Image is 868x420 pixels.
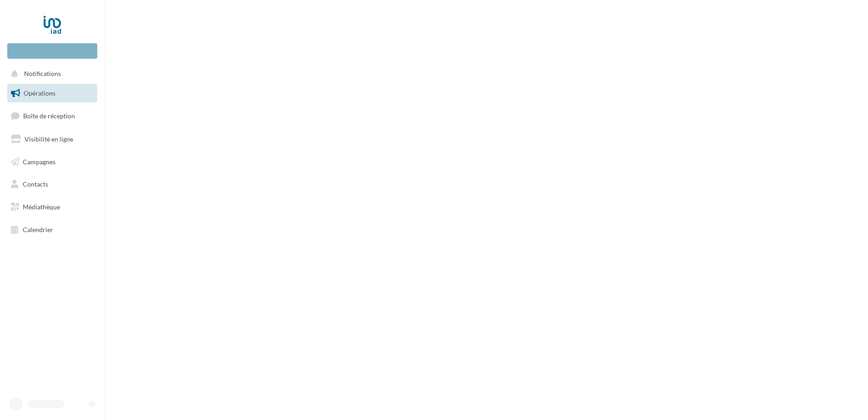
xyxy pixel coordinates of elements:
[23,203,60,211] span: Médiathèque
[5,175,99,194] a: Contacts
[5,152,99,172] a: Campagnes
[5,197,99,217] a: Médiathèque
[5,84,99,103] a: Opérations
[25,135,73,143] span: Visibilité en ligne
[24,70,61,78] span: Notifications
[23,226,53,233] span: Calendrier
[23,180,48,188] span: Contacts
[24,89,55,97] span: Opérations
[5,106,99,126] a: Boîte de réception
[5,220,99,239] a: Calendrier
[23,157,55,165] span: Campagnes
[7,43,97,59] div: Nouvelle campagne
[23,112,75,120] span: Boîte de réception
[5,130,99,149] a: Visibilité en ligne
